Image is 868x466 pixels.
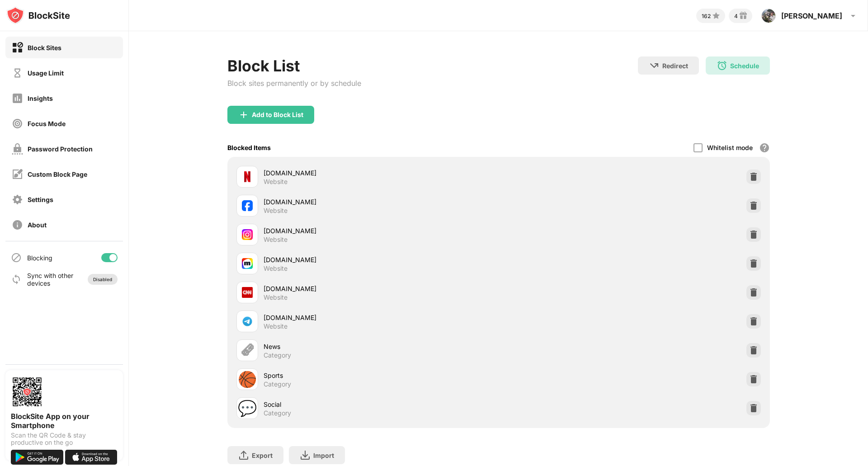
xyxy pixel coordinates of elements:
[12,143,23,155] img: password-protection-off.svg
[6,6,70,24] img: logo-blocksite.svg
[11,412,118,430] div: BlockSite App on your Smartphone
[313,452,334,459] div: Import
[28,221,47,229] div: About
[252,111,303,118] div: Add to Block List
[702,13,711,19] div: 162
[12,93,23,104] img: insights-off.svg
[12,219,23,231] img: about-off.svg
[28,44,61,52] div: Block Sites
[738,10,749,21] img: reward-small.svg
[28,196,53,203] div: Settings
[242,287,253,298] img: favicons
[227,79,361,88] div: Block sites permanently or by schedule
[252,452,273,459] div: Export
[28,170,87,178] div: Custom Block Page
[242,200,253,211] img: favicons
[27,272,74,287] div: Sync with other devices
[761,9,776,23] img: ALm5wu3BAXkK_CNfj5XJSHHeK64l6h2X1-Y5S4K3baZOVQ=s96-c
[227,56,361,75] div: Block List
[11,376,43,408] img: options-page-qr-code.png
[240,341,255,360] div: 🗞
[707,144,753,151] div: Whitelist mode
[11,252,22,263] img: blocking-icon.svg
[12,42,23,53] img: block-on.svg
[11,274,22,285] img: sync-icon.svg
[264,255,499,264] div: [DOMAIN_NAME]
[264,371,499,380] div: Sports
[11,432,118,446] div: Scan the QR Code & stay productive on the go
[264,342,499,351] div: News
[264,409,291,417] div: Category
[93,277,112,282] div: Disabled
[264,226,499,235] div: [DOMAIN_NAME]
[264,322,288,330] div: Website
[662,62,688,70] div: Redirect
[12,194,23,205] img: settings-off.svg
[264,313,499,322] div: [DOMAIN_NAME]
[734,13,738,19] div: 4
[264,235,288,244] div: Website
[264,293,288,301] div: Website
[242,229,253,240] img: favicons
[28,120,66,127] div: Focus Mode
[242,316,253,327] img: favicons
[242,171,253,182] img: favicons
[781,11,842,20] div: [PERSON_NAME]
[238,370,257,389] div: 🏀
[28,94,53,102] div: Insights
[264,168,499,178] div: [DOMAIN_NAME]
[12,169,23,180] img: customize-block-page-off.svg
[28,69,64,77] div: Usage Limit
[238,399,257,418] div: 💬
[264,207,288,215] div: Website
[227,144,271,151] div: Blocked Items
[264,380,291,388] div: Category
[12,118,23,129] img: focus-off.svg
[711,10,722,21] img: points-small.svg
[730,62,759,70] div: Schedule
[264,284,499,293] div: [DOMAIN_NAME]
[264,178,288,186] div: Website
[264,351,291,359] div: Category
[11,450,63,465] img: get-it-on-google-play.svg
[264,400,499,409] div: Social
[242,258,253,269] img: favicons
[65,450,118,465] img: download-on-the-app-store.svg
[12,67,23,79] img: time-usage-off.svg
[27,254,52,262] div: Blocking
[28,145,93,153] div: Password Protection
[264,197,499,207] div: [DOMAIN_NAME]
[264,264,288,273] div: Website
